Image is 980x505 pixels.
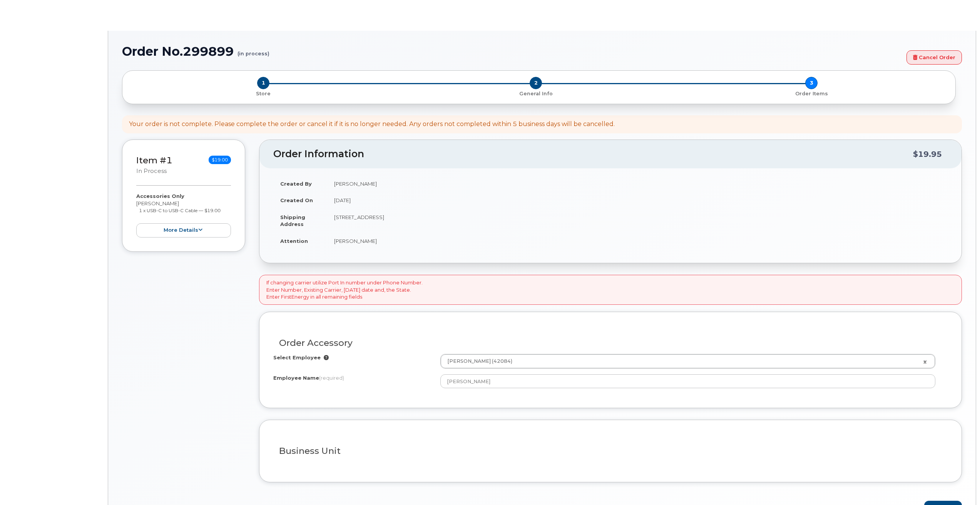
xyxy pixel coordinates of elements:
span: 1 [257,77,269,89]
a: Item #1 [136,155,172,166]
div: [PERSON_NAME] [136,193,231,237]
strong: Accessories Only [136,193,184,199]
div: Your order is not complete. Please complete the order or cancel it if it is no longer needed. Any... [129,120,615,129]
h1: Order No.299899 [122,45,903,58]
div: $19.95 [913,147,942,161]
small: 1 x USB-C to USB-C Cable — $19.00 [139,208,221,213]
input: Please fill out this field [440,374,935,388]
h3: Business Unit [279,446,942,456]
p: Store [132,90,395,97]
span: $19.00 [209,156,231,164]
strong: Created On [280,197,313,203]
p: General Info [401,90,671,97]
span: [PERSON_NAME] (42084) [443,358,512,365]
td: [DATE] [327,192,948,209]
a: Cancel Order [906,50,962,65]
p: If changing carrier utilize Port In number under Phone Number. Enter Number, Existing Carrier, [D... [266,279,423,301]
a: 1 Store [129,89,398,97]
td: [STREET_ADDRESS] [327,209,948,233]
h2: Order Information [273,149,913,159]
a: [PERSON_NAME] (42084) [441,354,935,368]
strong: Shipping Address [280,214,305,228]
span: (required) [319,375,344,381]
strong: Attention [280,238,308,244]
small: (in process) [237,45,269,56]
strong: Created By [280,181,312,187]
td: [PERSON_NAME] [327,175,948,192]
small: in process [136,168,167,174]
span: 2 [530,77,542,89]
i: Selection will overwrite employee Name, Number, City and Business Units inputs [324,355,329,360]
button: more details [136,223,231,238]
label: Select Employee [273,354,321,361]
td: [PERSON_NAME] [327,233,948,249]
label: Employee Name [273,374,344,382]
a: 2 General Info [398,89,674,97]
h3: Order Accessory [279,338,942,348]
